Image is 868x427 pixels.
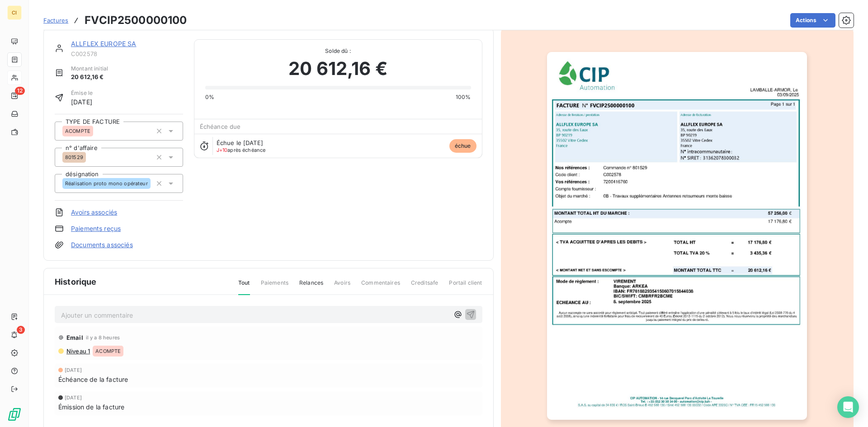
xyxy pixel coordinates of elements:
span: ACOMPTE [95,348,121,354]
button: Actions [790,13,835,28]
span: Émission de la facture [58,402,124,412]
span: [DATE] [65,367,82,373]
span: 12 [15,87,25,95]
span: 801529 [65,155,83,160]
a: Documents associés [71,240,133,249]
span: Échéance de la facture [58,375,128,384]
img: invoice_thumbnail [547,52,807,420]
span: Historique [55,276,97,288]
span: Échéance due [200,123,241,130]
span: 0% [205,93,214,101]
span: Factures [43,17,68,24]
span: 100% [456,93,471,101]
span: Avoirs [334,279,350,294]
span: après échéance [217,147,266,153]
div: Open Intercom Messenger [837,396,859,418]
a: Factures [43,16,68,25]
span: C002578 [71,50,183,57]
img: Logo LeanPay [7,407,22,422]
span: Émise le [71,89,93,97]
span: Échue le [DATE] [217,139,263,146]
span: Portail client [449,279,482,294]
span: ACOMPTE [65,128,90,134]
span: Montant initial [71,65,108,73]
span: Solde dû : [205,47,471,55]
span: 3 [17,326,25,334]
a: ALLFLEX EUROPE SA [71,40,137,47]
h3: FVCIP2500000100 [85,12,187,28]
span: Relances [299,279,323,294]
span: Commentaires [361,279,400,294]
span: [DATE] [71,97,93,107]
span: J+10 [217,147,228,153]
span: échue [449,139,476,153]
span: il y a 8 heures [86,335,120,340]
span: Creditsafe [411,279,439,294]
span: Tout [238,279,250,295]
span: Paiements [261,279,288,294]
span: Niveau 1 [66,347,90,355]
span: 20 612,16 € [71,73,108,82]
a: Paiements reçus [71,224,121,233]
span: [DATE] [65,395,82,400]
span: Réalisation proto mono opérateur [65,181,148,186]
span: 20 612,16 € [288,55,387,82]
a: Avoirs associés [71,208,117,217]
div: CI [7,5,22,20]
span: Email [66,334,83,341]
